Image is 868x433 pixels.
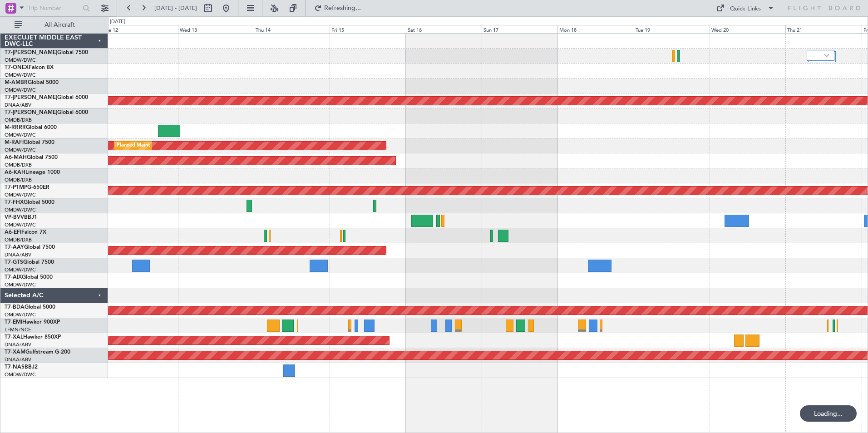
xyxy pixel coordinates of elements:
span: T7-GTS [5,260,23,265]
a: A6-MAHGlobal 7500 [5,155,58,160]
a: VP-BVVBBJ1 [5,215,37,220]
span: VP-BVV [5,215,24,220]
a: OMDW/DWC [5,132,36,138]
span: T7-P1MP [5,185,27,190]
a: OMDW/DWC [5,147,36,153]
div: Planned Maint Dubai (Al Maktoum Intl) [117,139,206,153]
a: M-RAFIGlobal 7500 [5,140,54,145]
a: OMDB/DXB [5,162,32,168]
span: T7-XAM [5,349,25,355]
a: A6-EFIFalcon 7X [5,230,46,235]
span: T7-AIX [5,275,22,280]
div: Mon 18 [557,25,633,33]
span: Refreshing... [324,5,362,11]
span: M-RRRR [5,125,26,130]
a: OMDB/DXB [5,236,32,243]
span: M-RAFI [5,140,24,145]
button: All Aircraft [10,18,99,32]
a: DNAA/ABV [5,356,31,363]
div: Quick Links [730,5,761,14]
a: OMDW/DWC [5,87,36,93]
div: Loading... [800,405,857,422]
a: OMDW/DWC [5,221,36,228]
div: Thu 21 [785,25,861,33]
a: T7-NASBBJ2 [5,364,38,370]
a: T7-XALHawker 850XP [5,335,61,340]
span: [DATE] - [DATE] [154,4,197,12]
span: T7-[PERSON_NAME] [5,50,57,55]
a: T7-AIXGlobal 5000 [5,275,53,280]
a: OMDW/DWC [5,281,36,288]
span: T7-FHX [5,200,24,205]
span: M-AMBR [5,80,28,85]
a: T7-EMIHawker 900XP [5,320,60,325]
span: T7-[PERSON_NAME] [5,110,57,115]
a: T7-AAYGlobal 7500 [5,245,55,250]
a: T7-[PERSON_NAME]Global 7500 [5,50,88,55]
a: OMDW/DWC [5,311,36,318]
a: OMDB/DXB [5,117,32,123]
span: T7-XAL [5,335,23,340]
span: All Aircraft [24,22,96,28]
span: T7-AAY [5,245,24,250]
img: arrow-gray.svg [824,54,829,57]
span: T7-BDA [5,305,25,310]
a: OMDW/DWC [5,57,36,64]
div: Thu 14 [254,25,330,33]
a: OMDW/DWC [5,207,36,213]
a: DNAA/ABV [5,341,31,348]
div: Wed 13 [178,25,254,33]
a: T7-BDAGlobal 5000 [5,305,55,310]
span: T7-ONEX [5,65,29,70]
a: OMDW/DWC [5,371,36,378]
a: T7-GTSGlobal 7500 [5,260,54,265]
span: T7-EMI [5,320,22,325]
div: Wed 20 [710,25,785,33]
a: T7-XAMGulfstream G-200 [5,349,70,355]
a: OMDW/DWC [5,266,36,273]
a: LFMN/NCE [5,326,31,333]
a: T7-[PERSON_NAME]Global 6000 [5,110,88,115]
div: Tue 19 [634,25,710,33]
div: Fri 15 [330,25,405,33]
a: T7-FHXGlobal 5000 [5,200,54,205]
a: T7-ONEXFalcon 8X [5,65,54,70]
a: T7-P1MPG-650ER [5,185,49,190]
a: DNAA/ABV [5,251,31,258]
a: A6-KAHLineage 1000 [5,170,60,175]
button: Refreshing... [310,1,365,15]
div: [DATE] [110,18,125,26]
div: Tue 12 [102,25,178,33]
span: T7-NAS [5,364,25,370]
span: A6-EFI [5,230,21,235]
div: Sun 17 [482,25,557,33]
a: T7-[PERSON_NAME]Global 6000 [5,95,88,100]
span: A6-KAH [5,170,25,175]
a: M-RRRRGlobal 6000 [5,125,57,130]
a: OMDW/DWC [5,192,36,198]
button: Quick Links [712,1,779,15]
input: Trip Number [28,1,80,15]
span: T7-[PERSON_NAME] [5,95,57,100]
a: OMDB/DXB [5,177,32,183]
a: M-AMBRGlobal 5000 [5,80,59,85]
span: A6-MAH [5,155,27,160]
a: OMDW/DWC [5,72,36,79]
a: DNAA/ABV [5,102,31,108]
div: Sat 16 [406,25,482,33]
